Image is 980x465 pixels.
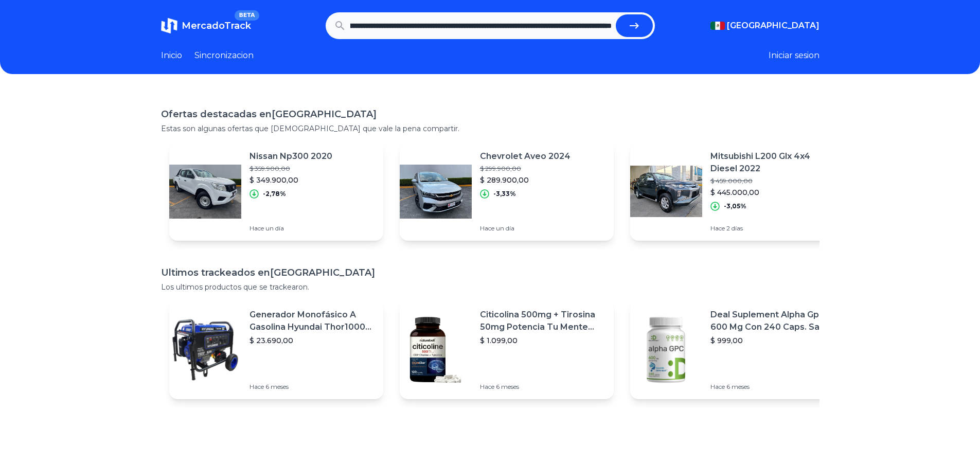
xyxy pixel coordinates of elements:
[161,107,819,121] h1: Ofertas destacadas en [GEOGRAPHIC_DATA]
[250,224,332,233] p: Hace un día
[263,190,286,198] p: -2,78%
[161,17,251,34] a: MercadoTrackBETA
[400,155,472,227] img: Featured image
[169,155,241,227] img: Featured image
[710,20,819,32] button: [GEOGRAPHIC_DATA]
[169,314,241,386] img: Featured image
[710,383,836,391] p: Hace 6 meses
[724,202,746,210] p: -3,05%
[493,190,516,198] p: -3,33%
[710,187,836,198] p: $ 445.000,00
[169,142,383,241] a: Featured imageNissan Np300 2020$ 359.900,00$ 349.900,00-2,78%Hace un día
[480,335,605,346] p: $ 1.099,00
[235,10,259,21] span: BETA
[400,314,472,386] img: Featured image
[169,300,383,399] a: Featured imageGenerador Monofásico A Gasolina Hyundai Thor10000 P 11.5 Kw$ 23.690,00Hace 6 meses
[161,17,177,34] img: MercadoTrack
[710,177,836,185] p: $ 459.000,00
[161,265,819,280] h1: Ultimos trackeados en [GEOGRAPHIC_DATA]
[161,282,819,292] p: Los ultimos productos que se trackearon.
[400,142,614,241] a: Featured imageChevrolet Aveo 2024$ 299.900,00$ 289.900,00-3,33%Hace un día
[710,335,836,346] p: $ 999,00
[630,155,702,227] img: Featured image
[630,300,844,399] a: Featured imageDeal Suplement Alpha Gpc 600 Mg Con 240 Caps. Salud Cerebral Sabor S/n$ 999,00Hace ...
[480,309,605,333] p: Citicolina 500mg + Tirosina 50mg Potencia Tu Mente (120caps) Sabor Sin Sabor
[250,335,375,346] p: $ 23.690,00
[727,20,819,32] span: [GEOGRAPHIC_DATA]
[194,49,254,62] a: Sincronizacion
[769,49,819,62] button: Iniciar sesion
[161,49,182,62] a: Inicio
[710,309,836,333] p: Deal Suplement Alpha Gpc 600 Mg Con 240 Caps. Salud Cerebral Sabor S/n
[250,383,375,391] p: Hace 6 meses
[710,150,836,175] p: Mitsubishi L200 Glx 4x4 Diesel 2022
[710,224,836,233] p: Hace 2 días
[630,142,844,241] a: Featured imageMitsubishi L200 Glx 4x4 Diesel 2022$ 459.000,00$ 445.000,00-3,05%Hace 2 días
[630,314,702,386] img: Featured image
[480,175,571,185] p: $ 289.900,00
[250,309,375,333] p: Generador Monofásico A Gasolina Hyundai Thor10000 P 11.5 Kw
[400,300,614,399] a: Featured imageCiticolina 500mg + Tirosina 50mg Potencia Tu Mente (120caps) Sabor Sin Sabor$ 1.099...
[182,20,251,31] span: MercadoTrack
[480,165,571,173] p: $ 299.900,00
[161,123,819,134] p: Estas son algunas ofertas que [DEMOGRAPHIC_DATA] que vale la pena compartir.
[710,22,725,30] img: Mexico
[480,383,605,391] p: Hace 6 meses
[250,165,332,173] p: $ 359.900,00
[250,150,332,163] p: Nissan Np300 2020
[250,175,332,185] p: $ 349.900,00
[480,224,571,233] p: Hace un día
[480,150,571,163] p: Chevrolet Aveo 2024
